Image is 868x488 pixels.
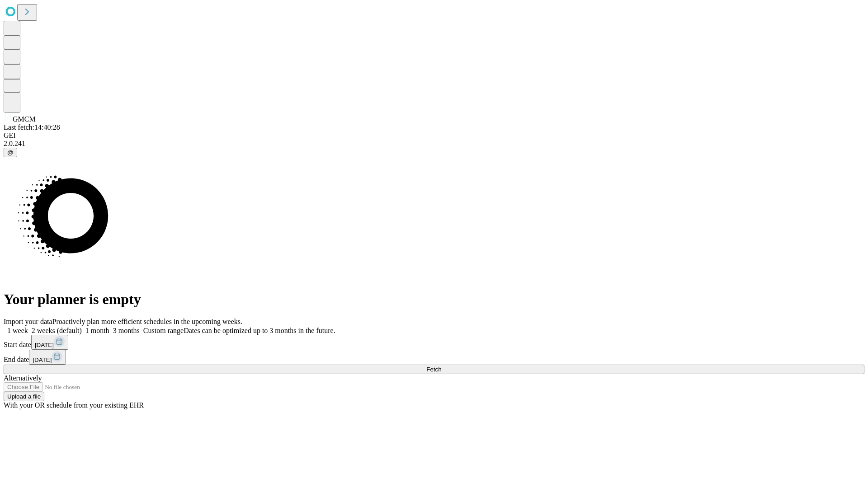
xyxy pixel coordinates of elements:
[4,401,144,409] span: With your OR schedule from your existing EHR
[4,148,17,157] button: @
[7,327,28,334] span: 1 week
[4,392,44,401] button: Upload a file
[29,350,66,365] button: [DATE]
[4,131,864,140] div: GEI
[85,327,109,334] span: 1 month
[33,357,52,363] span: [DATE]
[113,327,140,334] span: 3 months
[35,342,54,348] span: [DATE]
[4,365,864,374] button: Fetch
[13,115,36,123] span: GMCM
[143,327,184,334] span: Custom range
[4,140,864,148] div: 2.0.241
[52,318,242,325] span: Proactively plan more efficient schedules in the upcoming weeks.
[4,335,864,350] div: Start date
[7,149,14,156] span: @
[4,374,42,382] span: Alternatively
[4,350,864,365] div: End date
[4,291,864,308] h1: Your planner is empty
[184,327,335,334] span: Dates can be optimized up to 3 months in the future.
[32,327,82,334] span: 2 weeks (default)
[31,335,68,350] button: [DATE]
[426,366,441,373] span: Fetch
[4,318,52,325] span: Import your data
[4,123,60,131] span: Last fetch: 14:40:28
